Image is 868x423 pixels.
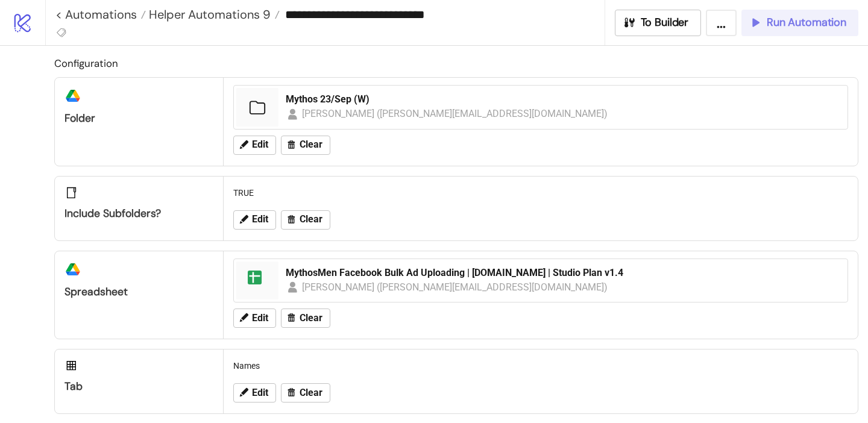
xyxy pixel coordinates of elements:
[302,106,608,121] div: [PERSON_NAME] ([PERSON_NAME][EMAIL_ADDRESS][DOMAIN_NAME])
[64,207,213,221] div: Include subfolders?
[252,214,268,225] span: Edit
[233,210,276,230] button: Edit
[55,8,146,20] a: < Automations
[252,139,268,150] span: Edit
[300,313,322,324] span: Clear
[281,210,330,230] button: Clear
[64,380,213,393] div: Tab
[300,139,322,150] span: Clear
[252,387,268,398] span: Edit
[233,136,276,155] button: Edit
[146,8,280,20] a: Helper Automations 9
[64,285,213,299] div: Spreadsheet
[233,383,276,403] button: Edit
[286,266,840,280] div: MythosMen Facebook Bulk Ad Uploading | [DOMAIN_NAME] | Studio Plan v1.4
[281,309,330,328] button: Clear
[641,16,689,30] span: To Builder
[302,280,608,295] div: [PERSON_NAME] ([PERSON_NAME][EMAIL_ADDRESS][DOMAIN_NAME])
[281,383,330,403] button: Clear
[228,354,853,377] div: Names
[615,10,702,36] button: To Builder
[286,93,840,106] div: Mythos 23/Sep (W)
[146,7,271,22] span: Helper Automations 9
[233,309,276,328] button: Edit
[706,10,737,36] button: ...
[54,55,858,71] h2: Configuration
[64,111,213,125] div: Folder
[281,136,330,155] button: Clear
[252,313,268,324] span: Edit
[228,181,853,204] div: TRUE
[300,214,322,225] span: Clear
[741,10,858,36] button: Run Automation
[767,16,846,30] span: Run Automation
[300,387,322,398] span: Clear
